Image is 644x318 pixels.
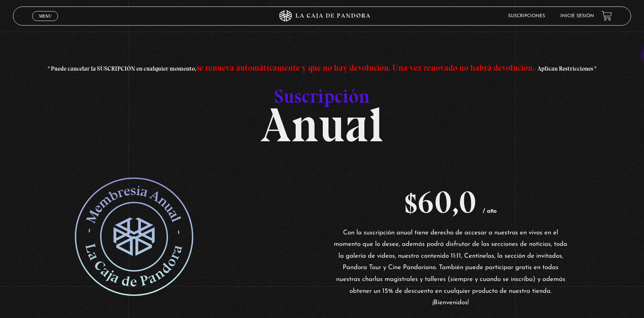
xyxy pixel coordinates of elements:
span: se renueva automáticamente y que no hay devolución. Una vez renovado no habrá devolución. [196,63,534,73]
p: Con la suscripción anual tiene derecho de accesar a nuestros en vivos en el momento que lo desee,... [332,227,570,309]
span: / año [483,208,497,214]
bdi: 60,0 [405,184,476,221]
span: Menu [39,14,52,18]
span: $ [405,184,417,221]
span: Cerrar [36,20,54,25]
a: View your shopping cart [602,11,612,21]
span: Suscripción [274,85,370,108]
a: Inicie sesión [560,14,594,18]
h2: Anual [13,72,631,139]
h3: * Puede cancelar la SUSCRIPCIÓN en cualquier momento, - Aplican Restricciones * [13,64,631,72]
a: Suscripciones [508,14,545,18]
